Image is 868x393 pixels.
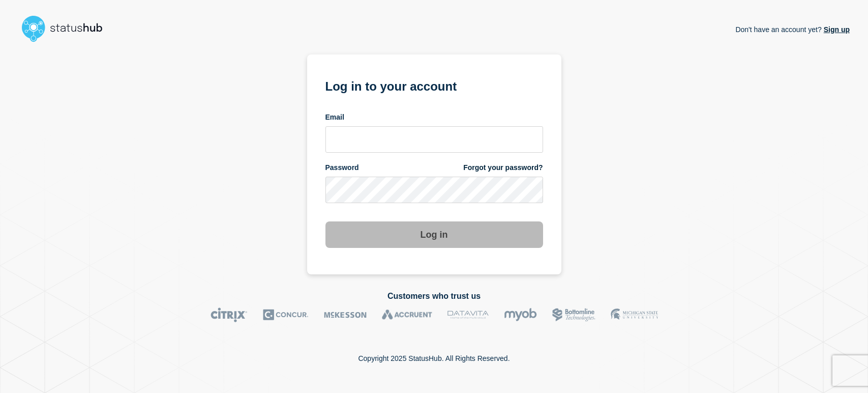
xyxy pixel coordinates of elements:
[18,12,115,45] img: StatusHub logo
[324,307,367,322] img: McKesson logo
[263,307,309,322] img: Concur logo
[382,307,432,322] img: Accruent logo
[735,17,850,42] p: Don't have an account yet?
[325,76,543,95] h1: Log in to your account
[447,307,489,322] img: DataVita logo
[325,126,543,153] input: email input
[358,354,510,362] p: Copyright 2025 StatusHub. All Rights Reserved.
[504,307,537,322] img: myob logo
[325,163,359,173] span: Password
[325,221,543,248] button: Log in
[552,307,595,322] img: Bottomline logo
[18,292,850,301] h2: Customers who trust us
[463,163,543,173] a: Forgot your password?
[611,307,658,322] img: MSU logo
[325,177,543,203] input: password input
[211,307,248,322] img: Citrix logo
[822,25,850,34] a: Sign up
[325,113,344,122] span: Email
